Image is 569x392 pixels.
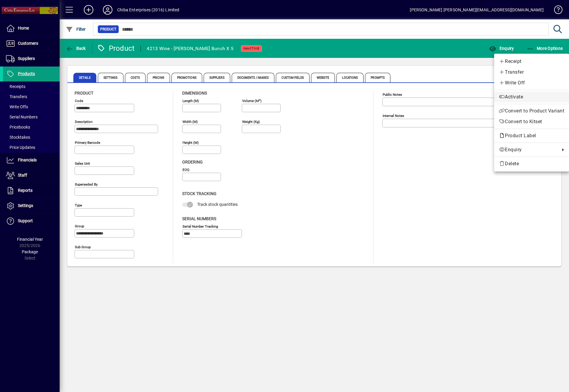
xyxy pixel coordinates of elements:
[499,69,564,76] span: Transfer
[499,79,564,87] span: Write Off
[499,133,539,138] span: Product Label
[499,58,564,65] span: Receipt
[499,146,557,153] span: Enquiry
[494,92,569,102] button: Activate product
[499,118,564,125] span: Convert to Kitset
[499,93,564,101] span: Activate
[499,160,564,167] span: Delete
[499,107,564,115] span: Convert to Product Variant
